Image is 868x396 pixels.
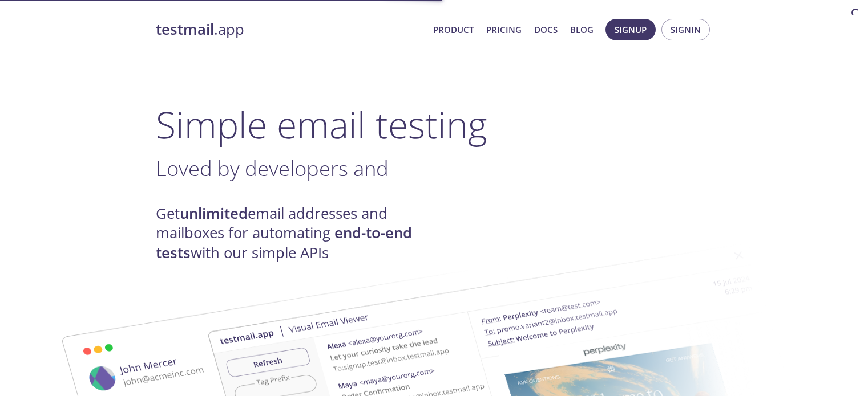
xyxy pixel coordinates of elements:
[661,19,710,40] button: Signin
[156,19,214,39] strong: testmail
[156,103,713,146] h1: Simple email testing
[605,19,656,40] button: Signup
[486,22,522,37] a: Pricing
[180,203,248,223] strong: unlimited
[156,20,424,39] a: testmail.app
[534,22,558,37] a: Docs
[671,22,701,37] span: Signin
[615,22,647,37] span: Signup
[156,154,389,182] span: Loved by developers and
[570,22,594,37] a: Blog
[156,204,434,263] h4: Get email addresses and mailboxes for automating with our simple APIs
[156,223,412,262] strong: end-to-end tests
[433,22,474,37] a: Product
